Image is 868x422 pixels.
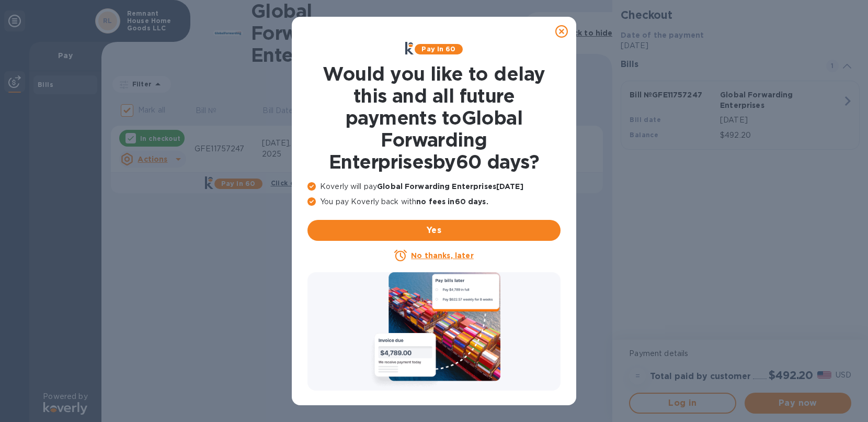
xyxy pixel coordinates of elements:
[377,182,523,191] b: Global Forwarding Enterprises [DATE]
[307,63,561,173] h1: Would you like to delay this and all future payments to Global Forwarding Enterprises by 60 days ?
[421,45,455,53] b: Pay in 60
[307,220,561,241] button: Yes
[307,181,561,192] p: Koverly will pay
[307,196,561,207] p: You pay Koverly back with
[411,251,473,260] u: No thanks, later
[316,224,552,237] span: Yes
[416,197,488,206] b: no fees in 60 days .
